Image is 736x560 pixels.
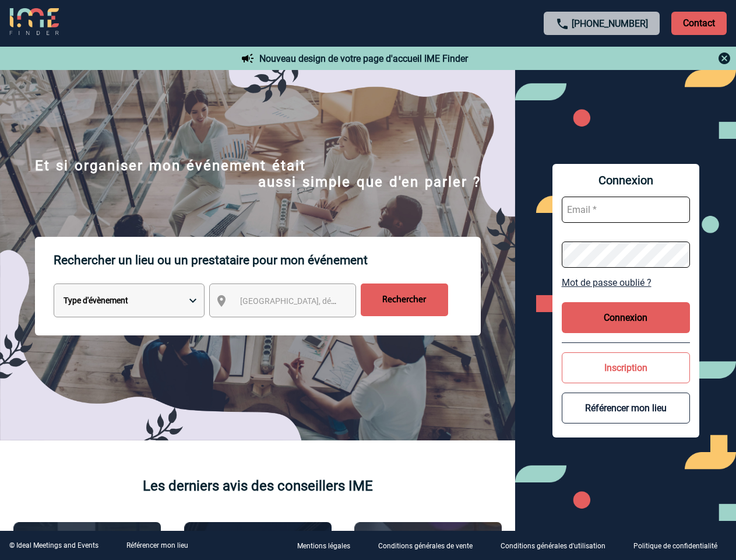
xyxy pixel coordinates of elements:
[501,542,605,551] p: Conditions générales d'utilisation
[288,540,369,551] a: Mentions légales
[633,542,717,551] p: Politique de confidentialité
[297,542,350,551] p: Mentions légales
[54,237,481,283] p: Rechercher un lieu ou un prestataire pour mon événement
[9,541,98,549] div: © Ideal Meetings and Events
[624,540,736,551] a: Politique de confidentialité
[562,173,690,187] span: Connexion
[491,540,624,551] a: Conditions générales d'utilisation
[671,12,727,35] p: Contact
[555,17,569,31] img: call-24-px.png
[562,302,690,333] button: Connexion
[562,393,690,423] button: Référencer mon lieu
[126,541,188,549] a: Référencer mon lieu
[572,18,648,29] a: [PHONE_NUMBER]
[369,540,491,551] a: Conditions générales de vente
[361,283,448,316] input: Rechercher
[562,277,690,288] a: Mot de passe oublié ?
[378,542,473,551] p: Conditions générales de vente
[562,352,690,383] button: Inscription
[240,296,402,306] span: [GEOGRAPHIC_DATA], département, région...
[562,197,690,223] input: Email *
